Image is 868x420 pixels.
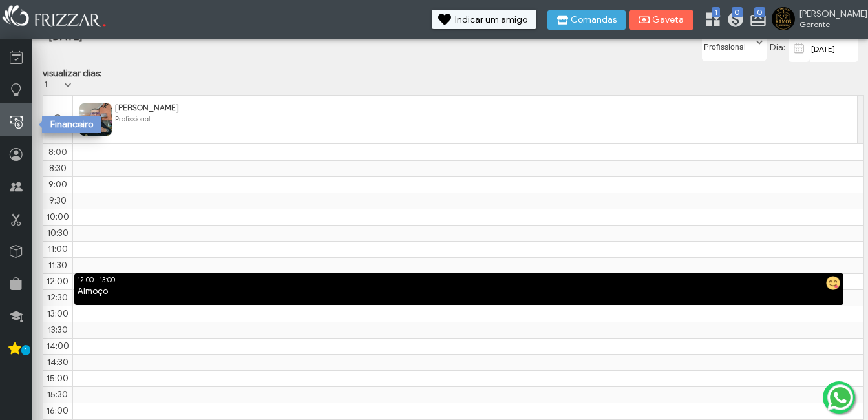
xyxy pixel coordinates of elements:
span: Comandas [571,16,617,25]
span: 16:00 [47,405,69,416]
span: 10:30 [47,227,69,238]
a: [PERSON_NAME] Gerente [772,7,862,33]
span: [PERSON_NAME] [799,8,858,19]
button: Indicar um amigo [432,10,536,29]
a: 1 [704,10,717,31]
span: Gaveta [652,16,684,25]
span: 12:30 [47,292,68,303]
span: 11:30 [48,260,67,271]
a: 0 [749,10,762,31]
label: Profissional [703,36,754,52]
span: 9:00 [48,179,67,190]
div: Almoço [74,286,844,298]
span: 12:00 [47,276,69,287]
span: 1 [21,345,30,355]
span: [PERSON_NAME] [115,103,179,112]
button: Comandas [547,10,626,30]
span: 13:00 [47,308,69,319]
input: data [810,36,858,62]
button: Gaveta [629,10,693,30]
img: FuncionarioFotoBean_get.xhtml [79,103,112,136]
img: calendar-01.svg [791,41,807,56]
span: 12:00 - 13:00 [78,276,115,284]
span: Profissional [115,115,150,123]
div: Financeiro [42,116,101,133]
label: 1 [43,79,63,90]
span: 15:00 [47,373,69,384]
a: 0 [726,10,739,31]
span: 0 [732,7,743,17]
span: 0 [754,7,765,17]
span: 14:00 [47,341,69,352]
span: 9:30 [49,195,67,206]
img: almoco.png [826,276,840,290]
img: whatsapp.png [825,382,856,413]
span: 8:30 [49,163,67,174]
span: 15:30 [47,389,68,400]
span: Gerente [799,19,858,29]
span: 13:30 [48,324,68,335]
span: 11:00 [48,244,68,255]
span: 1 [712,7,720,17]
span: 14:30 [47,357,69,368]
span: Indicar um amigo [455,16,527,25]
span: 10:00 [47,211,69,222]
label: visualizar dias: [43,68,101,79]
span: Dia: [770,42,785,53]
